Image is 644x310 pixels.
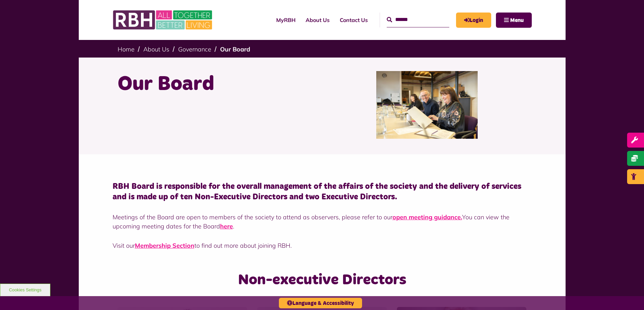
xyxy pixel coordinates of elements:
p: Visit our to find out more about joining RBH. [113,241,532,250]
a: here [220,222,233,230]
h1: Our Board [118,71,317,97]
a: Home [118,45,135,53]
p: Meetings of the Board are open to members of the society to attend as observers, please refer to ... [113,213,532,231]
a: MyRBH [271,11,301,29]
a: Membership Section [135,242,194,249]
button: Navigation [496,13,532,28]
a: Our Board [220,45,250,53]
button: Language & Accessibility [279,298,362,308]
img: RBH Board 1 [376,71,478,139]
h2: Non-executive Directors [182,270,462,290]
span: Menu [510,18,524,23]
a: About Us [301,11,335,29]
a: open meeting guidance. [392,213,462,221]
img: RBH [113,7,214,33]
a: Contact Us [335,11,373,29]
iframe: Netcall Web Assistant for live chat [614,280,644,310]
a: About Us [143,45,169,53]
h4: RBH Board is responsible for the overall management of the affairs of the society and the deliver... [113,181,532,202]
a: Governance [178,45,211,53]
a: MyRBH [456,13,491,28]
